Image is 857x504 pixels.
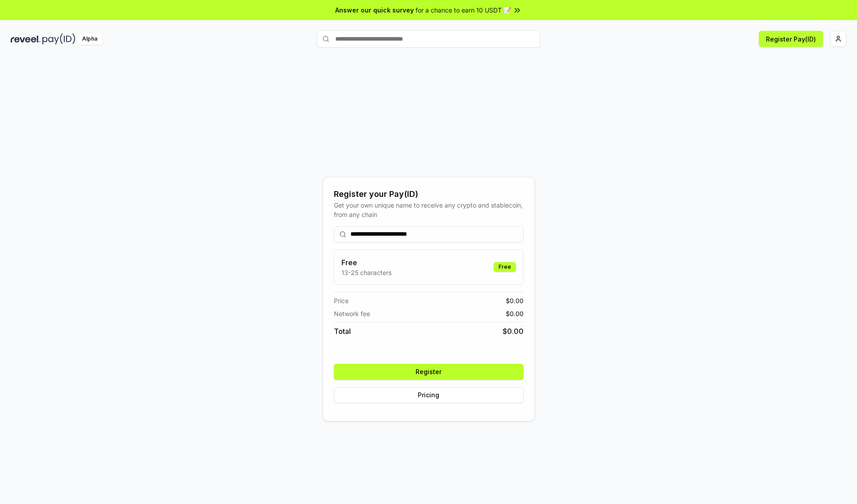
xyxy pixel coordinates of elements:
[334,188,524,200] div: Register your Pay(ID)
[42,33,75,45] img: pay_id
[341,268,391,277] p: 13-25 characters
[334,296,349,305] span: Price
[334,364,524,380] button: Register
[334,326,351,337] span: Total
[77,33,102,45] div: Alpha
[506,309,524,318] span: $ 0.00
[334,387,524,403] button: Pricing
[503,326,524,337] span: $ 0.00
[334,309,370,318] span: Network fee
[759,31,823,47] button: Register Pay(ID)
[416,5,511,15] span: for a chance to earn 10 USDT 📝
[334,200,524,219] div: Get your own unique name to receive any crypto and stablecoin, from any chain
[11,33,41,45] img: reveel_dark
[341,257,391,268] h3: Free
[506,296,524,305] span: $ 0.00
[335,5,414,15] span: Answer our quick survey
[494,262,516,272] div: Free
